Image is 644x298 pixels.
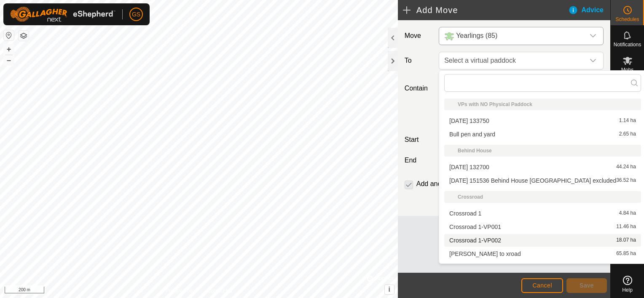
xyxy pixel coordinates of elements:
span: GS [132,10,140,19]
span: [DATE] 133750 [449,118,489,124]
span: 2.65 ha [619,131,636,137]
label: Start [401,135,435,145]
label: Move [401,27,435,45]
label: End [401,155,435,165]
div: Crossroad [451,194,634,200]
span: 4.84 ha [619,210,636,216]
span: 1.14 ha [619,118,636,124]
button: Cancel [521,278,563,293]
span: Cancel [532,282,552,289]
span: Bull pen and yard [449,131,495,137]
span: i [389,286,390,293]
div: Behind House [451,148,634,153]
div: dropdown trigger [585,52,601,69]
li: Bull pen and yard [444,128,641,141]
button: Reset Map [4,30,14,40]
li: Crossroad 1-VP002 [444,234,641,247]
a: Contact Us [207,287,232,295]
span: Mobs [621,67,633,72]
span: Select a virtual paddock [441,52,585,69]
div: Advice [568,5,610,15]
span: [DATE] 151536 Behind House [GEOGRAPHIC_DATA] excluded [449,178,616,184]
div: dropdown trigger [585,27,601,45]
span: [DATE] 132700 [449,164,489,170]
li: 2025-04-11 151536 Behind House eastern hill excluded [444,174,641,187]
button: Save [566,278,607,293]
span: Save [580,282,594,289]
li: Fernando to xroad [444,247,641,260]
span: 18.07 ha [616,237,636,243]
label: To [401,52,435,69]
a: Help [611,272,644,296]
span: 65.85 ha [616,251,636,257]
li: Crossroad 1 [444,207,641,220]
span: Yearlings [441,27,585,45]
span: Crossroad 1-VP001 [449,224,501,230]
li: Xroad Move [444,261,641,274]
span: [PERSON_NAME] to xroad [449,251,521,257]
li: 2025-08-11 133750 [444,114,641,127]
button: – [4,55,14,65]
span: Help [622,287,633,293]
span: Crossroad 1-VP002 [449,237,501,243]
span: Schedules [615,17,639,22]
button: i [385,285,394,294]
img: Gallagher Logo [10,7,115,22]
button: Map Layers [19,31,29,41]
span: 11.46 ha [616,224,636,230]
label: Contain [401,83,435,93]
a: Privacy Policy [166,287,197,295]
button: + [4,44,14,54]
span: Yearlings (85) [456,32,497,39]
div: VPs with NO Physical Paddock [451,102,634,107]
label: Add another scheduled move [416,181,504,187]
span: 36.52 ha [616,178,636,184]
li: 2025-04-10 132700 [444,161,641,173]
span: 44.24 ha [616,164,636,170]
span: Crossroad 1 [449,210,481,216]
li: Crossroad 1-VP001 [444,221,641,233]
h2: Add Move [403,5,568,15]
span: Notifications [614,42,641,47]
